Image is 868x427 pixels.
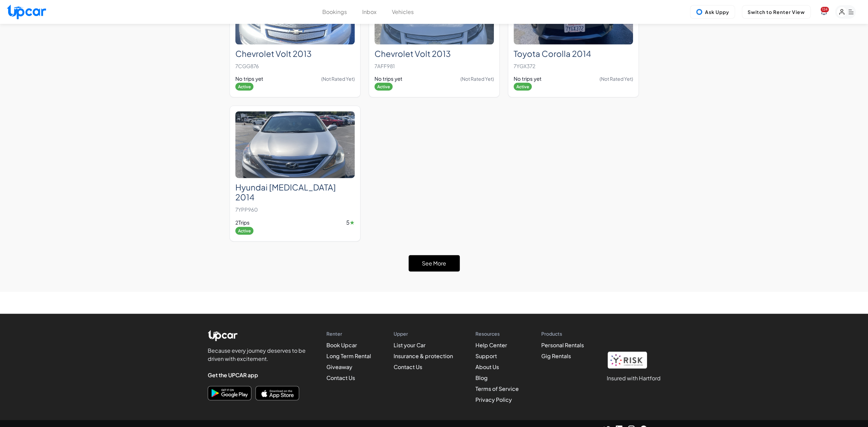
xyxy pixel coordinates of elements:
[235,219,250,227] span: 2 Trips
[514,83,532,91] span: Active
[326,374,355,381] a: Contact Us
[209,388,250,399] img: Get it on Google Play
[321,75,355,82] span: (Not Rated Yet)
[208,371,310,379] h4: Get the UPCAR app
[374,75,402,83] span: No trips yet
[7,4,46,19] img: Upcar Logo
[322,8,347,16] button: Bookings
[235,182,355,202] h2: Hyundai [MEDICAL_DATA] 2014
[742,5,811,19] button: Switch to Renter View
[235,83,253,91] span: Active
[514,61,633,71] p: 7YGX372
[460,75,494,82] span: (Not Rated Yet)
[235,227,253,235] span: Active
[326,341,357,349] a: Book Upcar
[475,330,519,337] h4: Resources
[362,8,377,16] button: Inbox
[475,385,519,392] a: Terms of Service
[235,111,355,179] img: Hyundai Sonata 2014
[475,341,507,349] a: Help Center
[475,363,499,370] a: About Us
[235,61,355,71] p: 7CGG876
[600,75,633,82] span: (Not Rated Yet)
[374,61,494,71] p: 7AFF981
[394,330,453,337] h4: Upper
[514,75,542,83] span: No trips yet
[208,386,251,401] button: Download on Google Play
[346,218,355,227] span: 5
[394,363,422,370] a: Contact Us
[475,396,512,403] a: Privacy Policy
[690,5,735,19] button: Ask Uppy
[475,352,497,360] a: Support
[821,7,829,12] span: You have new notifications
[392,8,414,16] button: Vehicles
[394,341,426,349] a: List your Car
[208,347,310,363] p: Because every journey deserves to be driven with excitement.
[514,49,633,59] h2: Toyota Corolla 2014
[235,205,355,214] p: 7YPP960
[326,330,371,337] h4: Renter
[255,386,299,401] button: Download on the App Store
[409,255,460,272] button: See More
[208,330,238,341] img: Upcar Logo
[394,352,453,360] a: Insurance & protection
[607,374,661,382] h1: Insured with Hartford
[541,341,584,349] a: Personal Rentals
[374,49,494,59] h2: Chevrolet Volt 2013
[541,330,584,337] h4: Products
[374,83,393,91] span: Active
[257,388,297,399] img: Download on the App Store
[475,374,488,381] a: Blog
[235,49,355,59] h2: Chevrolet Volt 2013
[235,75,263,83] span: No trips yet
[326,363,352,370] a: Giveaway
[541,352,571,360] a: Gig Rentals
[326,352,371,360] a: Long Term Rental
[696,9,703,15] img: Uppy
[350,218,355,227] span: ★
